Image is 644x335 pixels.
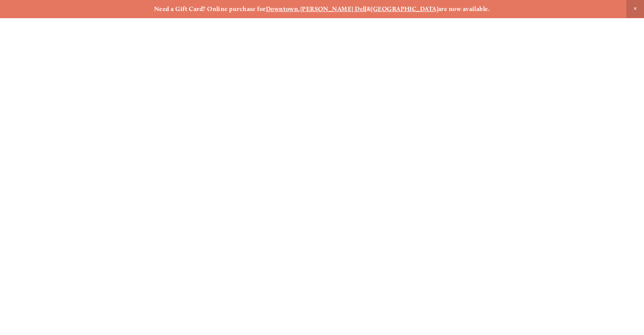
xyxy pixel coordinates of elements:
[371,5,438,13] a: [GEOGRAPHIC_DATA]
[266,5,299,13] a: Downtown
[298,5,300,13] strong: ,
[154,5,266,13] strong: Need a Gift Card? Online purchase for
[300,5,367,13] a: [PERSON_NAME] Dell
[367,5,371,13] strong: &
[438,5,490,13] strong: are now available.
